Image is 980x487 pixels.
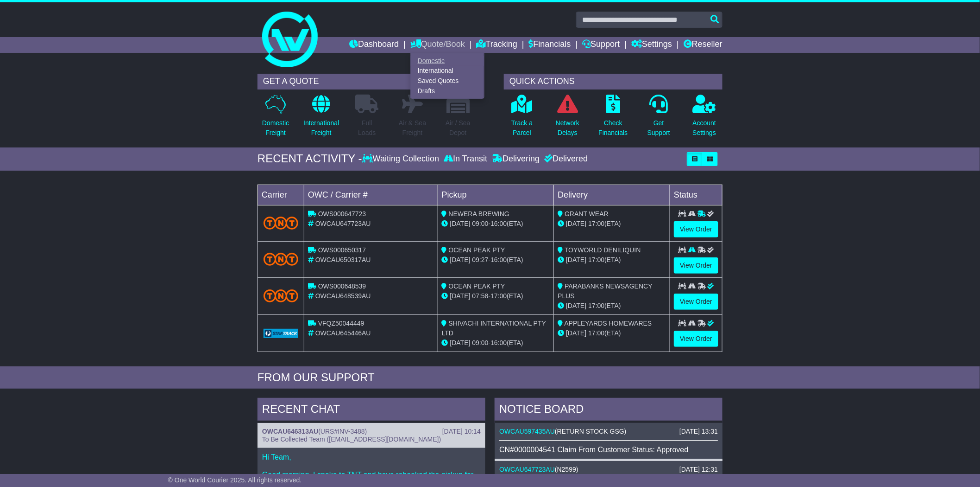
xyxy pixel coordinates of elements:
[511,118,533,138] p: Track a Parcel
[450,220,471,227] span: [DATE]
[582,37,620,53] a: Support
[490,256,507,263] span: 16:00
[264,253,298,265] img: TNT_Domestic.png
[557,428,624,435] span: RETURN STOCK GSG
[631,37,672,53] a: Settings
[411,66,484,76] a: International
[693,118,716,138] p: Account Settings
[446,118,471,138] p: Air / Sea Depot
[315,220,371,227] span: OWCAU647723AU
[598,94,628,143] a: CheckFinancials
[490,220,507,227] span: 16:00
[449,210,509,218] span: NEWERA BREWING
[411,86,484,96] a: Drafts
[477,37,517,53] a: Tracking
[355,118,378,138] p: Full Loads
[504,74,722,90] div: QUICK ACTIONS
[599,118,628,138] p: Check Financials
[320,428,365,435] span: URS#INV-3488
[411,76,484,86] a: Saved Quotes
[258,371,722,384] div: FROM OUR SUPPORT
[588,220,604,227] span: 17:00
[554,185,670,205] td: Delivery
[674,221,718,237] a: View Order
[588,329,604,337] span: 17:00
[565,320,652,327] span: APPLEYARDS HOMEWARES
[315,256,371,263] span: OWCAU650317AU
[588,256,604,263] span: 17:00
[490,154,542,164] div: Delivering
[442,219,550,229] div: - (ETA)
[168,476,302,484] span: © One World Courier 2025. All rights reserved.
[472,292,489,300] span: 07:58
[438,185,554,205] td: Pickup
[441,154,490,164] div: In Transit
[557,466,576,473] span: N2599
[262,94,289,143] a: DomesticFreight
[472,256,489,263] span: 09:27
[262,118,289,138] p: Domestic Freight
[264,329,298,338] img: GetCarrierServiceLogo
[349,37,399,53] a: Dashboard
[450,292,471,300] span: [DATE]
[556,118,579,138] p: Network Delays
[499,428,718,436] div: ( )
[410,37,465,53] a: Quote/Book
[472,220,489,227] span: 09:00
[318,210,366,218] span: OWS000647723
[588,302,604,309] span: 17:00
[442,428,481,436] div: [DATE] 10:14
[499,428,555,435] a: OWCAU597435AU
[558,219,666,229] div: (ETA)
[542,154,588,164] div: Delivered
[674,331,718,347] a: View Order
[499,445,718,454] div: CN#0000004541 Claim From Customer Status: Approved
[318,246,366,254] span: OWS000650317
[499,466,555,473] a: OWCAU647723AU
[674,257,718,274] a: View Order
[679,428,718,436] div: [DATE] 13:31
[411,56,484,66] a: Domestic
[674,294,718,310] a: View Order
[315,329,371,337] span: OWCAU645446AU
[692,94,717,143] a: AccountSettings
[679,466,718,474] div: [DATE] 12:31
[499,474,697,481] span: In Transit and Delivery Team ([EMAIL_ADDRESS][DOMAIN_NAME])
[490,339,507,346] span: 16:00
[566,302,586,309] span: [DATE]
[362,154,441,164] div: Waiting Collection
[565,210,609,218] span: GRANT WEAR
[511,94,533,143] a: Track aParcel
[449,246,505,254] span: OCEAN PEAK PTY
[442,255,550,265] div: - (ETA)
[529,37,571,53] a: Financials
[647,94,671,143] a: GetSupport
[442,291,550,301] div: - (ETA)
[262,428,318,435] a: OWCAU646313AU
[449,282,505,290] span: OCEAN PEAK PTY
[670,185,722,205] td: Status
[304,185,438,205] td: OWC / Carrier #
[555,94,580,143] a: NetworkDelays
[264,289,298,302] img: TNT_Domestic.png
[258,152,362,166] div: RECENT ACTIVITY -
[558,301,666,311] div: (ETA)
[303,118,339,138] p: International Freight
[684,37,722,53] a: Reseller
[499,466,718,474] div: ( )
[264,217,298,229] img: TNT_Domestic.png
[558,328,666,338] div: (ETA)
[318,320,364,327] span: VFQZ50044449
[565,246,641,254] span: TOYWORLD DENILIQUIN
[450,256,471,263] span: [DATE]
[566,329,586,337] span: [DATE]
[262,436,441,443] span: To Be Collected Team ([EMAIL_ADDRESS][DOMAIN_NAME])
[450,339,471,346] span: [DATE]
[566,256,586,263] span: [DATE]
[495,398,722,423] div: NOTICE BOARD
[258,185,304,205] td: Carrier
[315,292,371,300] span: OWCAU648539AU
[410,53,484,99] div: Quote/Book
[558,282,652,300] span: PARABANKS NEWSAGENCY PLUS
[566,220,586,227] span: [DATE]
